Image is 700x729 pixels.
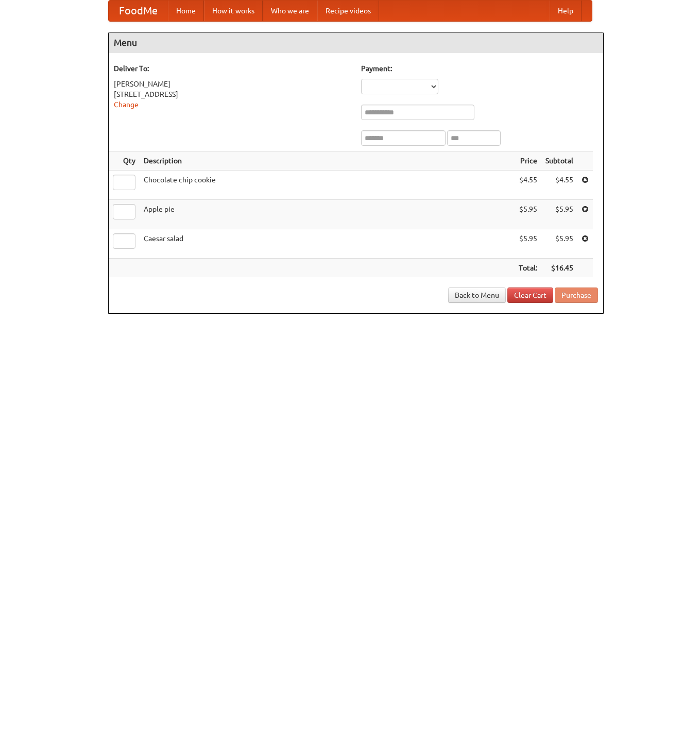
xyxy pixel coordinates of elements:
[263,1,317,21] a: Who we are
[140,171,515,200] td: Chocolate chip cookie
[541,171,577,200] td: $4.55
[515,171,541,200] td: $4.55
[317,1,379,21] a: Recipe videos
[515,229,541,259] td: $5.95
[550,1,582,21] a: Help
[541,259,577,278] th: $16.45
[114,89,351,99] div: [STREET_ADDRESS]
[507,287,553,303] a: Clear Cart
[168,1,204,21] a: Home
[140,151,515,171] th: Description
[555,287,598,303] button: Purchase
[541,151,577,171] th: Subtotal
[515,200,541,229] td: $5.95
[114,63,351,74] h5: Deliver To:
[114,79,351,89] div: [PERSON_NAME]
[541,200,577,229] td: $5.95
[109,1,168,21] a: FoodMe
[140,200,515,229] td: Apple pie
[140,229,515,259] td: Caesar salad
[541,229,577,259] td: $5.95
[204,1,263,21] a: How it works
[515,151,541,171] th: Price
[109,32,603,53] h4: Menu
[448,287,506,303] a: Back to Menu
[361,63,598,74] h5: Payment:
[109,151,140,171] th: Qty
[515,259,541,278] th: Total:
[114,100,139,109] a: Change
